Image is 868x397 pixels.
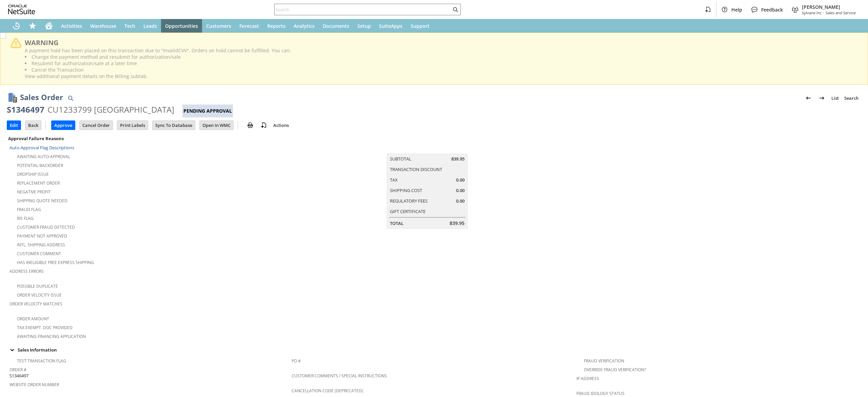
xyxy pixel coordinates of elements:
span: Tech [124,23,135,29]
input: Search [275,5,451,14]
a: Gift Certificate [390,208,426,214]
a: Dropship Issue [17,171,49,177]
a: Address Errors [9,268,44,274]
a: RIS flag [17,215,34,221]
span: Reports [267,23,285,29]
a: Home [41,19,57,33]
a: Activities [57,19,86,33]
li: Resubmit for authorization/sale at a later time [25,60,857,67]
svg: Recent Records [12,22,20,30]
td: Sales Information [7,345,861,354]
a: Tax [390,177,398,183]
a: Warehouse [86,19,120,33]
input: Cancel Order [80,121,113,130]
div: Shortcuts [24,19,41,33]
caption: Summary [387,143,468,153]
a: Has Ineligible Free Express Shipping [17,260,94,265]
span: 839.95 [451,156,465,162]
span: Warehouse [90,23,116,29]
span: Feedback [761,6,783,13]
a: Customer Comments / Special Instructions [292,373,387,379]
a: Reports [263,19,290,33]
span: S1346497 [9,373,28,379]
li: Cancel the Transaction View additional payment details on the Billing subtab. [25,67,857,79]
span: Support [411,23,430,29]
a: Order Amount [17,316,49,322]
a: Order # [9,367,26,373]
img: print.svg [246,121,254,129]
div: Sales Information [7,345,859,354]
a: Shipping Cost [390,187,422,193]
a: Customers [202,19,235,33]
span: Activities [61,23,82,29]
div: A payment hold has been placed on this transaction due to "InvalidCVV". Orders on hold cannot be ... [25,47,857,79]
input: Print Labels [117,121,148,130]
a: Tax Exempt. Doc Provided [17,325,73,330]
span: Customers [206,23,231,29]
a: Regulatory Fees [390,198,428,204]
h1: Sales Order [20,92,63,103]
a: Potential Backorder [17,163,63,168]
a: IP Address [576,376,599,381]
img: Quick Find [66,94,75,102]
span: [PERSON_NAME] [802,4,856,10]
a: List [829,93,842,103]
svg: Search [451,5,459,14]
a: Transaction Discount [390,166,442,172]
span: Leads [143,23,157,29]
div: Pending Approval [182,105,233,117]
a: Recent Records [8,19,24,33]
svg: Home [45,22,53,30]
a: Subtotal [390,156,411,162]
svg: Shortcuts [28,22,37,30]
span: 0.00 [456,198,465,204]
span: Sales and Service [826,10,856,15]
a: Awaiting Auto-Approval [17,154,70,159]
a: Replacement Order [17,180,60,186]
a: Shipping Quote Needed [17,198,67,204]
span: SuiteApps [379,23,402,29]
span: Documents [323,23,349,29]
a: Possible Duplicate [17,283,58,289]
a: Cancellation Code (deprecated) [292,388,363,394]
span: - [823,10,824,15]
div: Approval Failure Reasons [7,134,289,143]
a: Order Velocity Issue [17,292,62,298]
a: Actions [271,122,292,128]
div: S1346497 [7,104,44,115]
span: Setup [357,23,371,29]
img: Previous [804,94,812,102]
input: Sync To Database [153,121,195,130]
span: Opportunities [165,23,198,29]
a: Forecast [235,19,263,33]
a: Payment not approved [17,233,67,239]
a: Override Fraud Verification? [584,367,646,373]
a: Order Velocity Matches [9,301,62,307]
a: Support [407,19,434,33]
span: 0.00 [456,177,465,183]
a: Test Transaction Flag [17,358,66,364]
a: SuiteApps [375,19,407,33]
a: Analytics [290,19,319,33]
span: Forecast [239,23,259,29]
a: Setup [353,19,375,33]
a: Website Order Number [9,382,59,387]
span: Help [731,6,742,13]
a: Fraud Flag [17,207,41,212]
input: Edit [7,121,21,130]
a: Awaiting Financing Application [17,334,86,339]
svg: logo [8,5,35,14]
a: Opportunities [161,19,202,33]
input: Back [25,121,41,130]
input: Approve [52,121,75,130]
a: Leads [139,19,161,33]
a: Total [390,220,403,226]
a: Documents [319,19,353,33]
span: 839.95 [450,220,465,227]
span: Sylvane Inc [802,10,822,15]
a: Auto-Approval Flag Descriptions [9,145,74,151]
a: Negative Profit [17,189,51,195]
div: WARNING [25,38,857,47]
div: CU1233799 [GEOGRAPHIC_DATA] [47,104,174,115]
a: Tech [120,19,139,33]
